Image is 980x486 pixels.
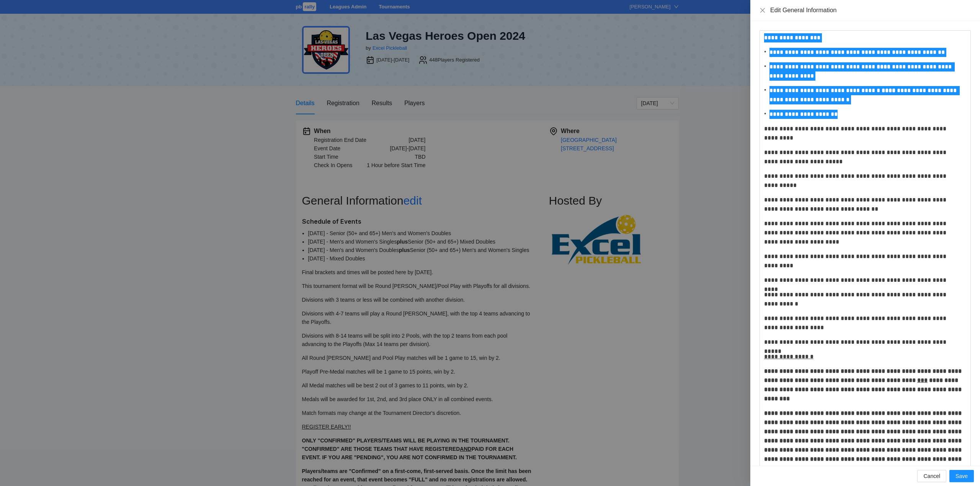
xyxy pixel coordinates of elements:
div: Edit General Information [770,6,971,15]
button: Cancel [917,470,946,482]
button: Close [759,7,766,14]
span: close [759,7,766,13]
span: Save [955,472,968,480]
button: Save [949,470,974,482]
span: Cancel [923,472,940,480]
